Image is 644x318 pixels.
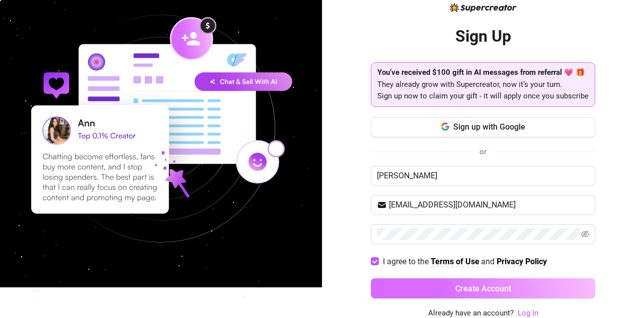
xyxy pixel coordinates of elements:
input: Your email [389,199,589,211]
span: Sign up with Google [453,122,525,132]
span: eye-invisible [581,230,589,238]
a: Log In [518,308,538,317]
span: They already grow with Supercreator, now it’s your turn. Sign up now to claim your gift - it will... [377,68,589,100]
a: Privacy Policy [497,257,547,267]
strong: Privacy Policy [497,257,547,266]
a: Terms of Use [431,257,479,267]
span: and [481,257,497,266]
strong: Terms of Use [431,257,479,266]
span: Create Account [455,284,511,293]
button: Sign up with Google [371,117,595,137]
span: I agree to the [383,257,431,266]
img: logo-BBDzfeDw.svg [450,3,517,12]
button: Create Account [371,278,595,298]
strong: You’ve received $100 gift in AI messages from referral 💗 🎁 [377,68,585,77]
h2: Sign Up [455,26,511,47]
input: Enter your Name [371,166,595,186]
span: or [479,147,487,156]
